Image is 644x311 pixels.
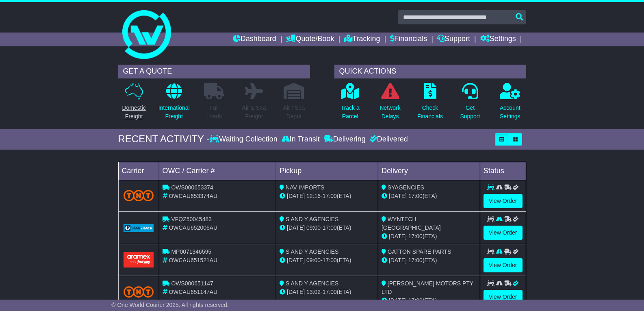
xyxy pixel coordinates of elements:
span: [DATE] [287,289,305,295]
span: VFQZ50045483 [171,216,212,222]
a: Quote/Book [286,33,334,46]
a: View Order [484,258,523,272]
div: (ETA) [382,192,477,200]
div: (ETA) [382,256,477,265]
p: Check Financials [417,104,443,121]
a: View Order [484,226,523,240]
td: Carrier [118,162,159,180]
img: Aramex.png [124,252,154,267]
span: 17:00 [408,297,423,304]
td: Pickup [276,162,378,180]
span: 12:16 [306,193,321,199]
p: Network Delays [379,104,400,121]
span: NAV IMPORTS [286,184,324,191]
span: S AND Y AGENCIES [286,280,338,287]
a: Dashboard [233,33,276,46]
span: OWCAU651147AU [169,289,217,295]
span: 09:00 [306,257,321,263]
p: Air / Sea Depot [283,104,305,121]
div: (ETA) [382,232,477,241]
div: - (ETA) [280,256,375,265]
span: OWCAU652006AU [169,224,217,231]
span: 17:00 [323,193,337,199]
span: 13:02 [306,289,321,295]
div: - (ETA) [280,288,375,296]
span: [DATE] [389,257,407,263]
a: Support [437,33,470,46]
a: DomesticFreight [121,83,146,125]
a: NetworkDelays [379,83,401,125]
td: OWC / Carrier # [159,162,276,180]
p: Account Settings [500,104,520,121]
a: Track aParcel [340,83,360,125]
span: [DATE] [287,193,305,199]
span: 09:00 [306,224,321,231]
span: OWS000653374 [171,184,213,191]
p: Get Support [460,104,480,121]
span: S AND Y AGENCIES [286,216,338,222]
span: 17:00 [323,224,337,231]
span: [DATE] [389,233,407,239]
td: Status [480,162,526,180]
div: Delivered [368,135,408,144]
p: Air & Sea Freight [242,104,266,121]
div: Waiting Collection [210,135,279,144]
span: [DATE] [287,257,305,263]
span: WYNTECH [GEOGRAPHIC_DATA] [382,216,441,231]
span: 17:00 [323,289,337,295]
p: Full Loads [204,104,224,121]
img: TNT_Domestic.png [124,286,154,297]
p: Domestic Freight [122,104,145,121]
a: Financials [390,33,427,46]
span: 17:00 [408,233,423,239]
span: 17:00 [323,257,337,263]
a: GetSupport [460,83,480,125]
span: OWCAU653374AU [169,193,217,199]
div: - (ETA) [280,224,375,232]
span: [DATE] [389,297,407,304]
span: 17:00 [408,257,423,263]
span: © One World Courier 2025. All rights reserved. [111,302,229,308]
p: International Freight [158,104,190,121]
div: Delivering [322,135,368,144]
a: Settings [480,33,516,46]
a: View Order [484,290,523,304]
span: SYAGENCIES [388,184,424,191]
span: GATTON SPARE PARTS [388,248,451,255]
span: [DATE] [287,224,305,231]
a: CheckFinancials [417,83,443,125]
img: TNT_Domestic.png [124,190,154,201]
p: Track a Parcel [341,104,360,121]
span: [PERSON_NAME] MOTORS PTY LTD [382,280,473,295]
span: OWS000651147 [171,280,213,287]
td: Delivery [378,162,480,180]
div: GET A QUOTE [118,65,310,78]
span: S AND Y AGENCIES [286,248,338,255]
span: MP0071346595 [171,248,211,255]
div: RECENT ACTIVITY - [118,133,210,145]
span: [DATE] [389,193,407,199]
a: AccountSettings [499,83,521,125]
div: QUICK ACTIONS [334,65,526,78]
img: GetCarrierServiceLogo [124,224,154,232]
div: In Transit [280,135,322,144]
div: (ETA) [382,296,477,305]
span: OWCAU651521AU [169,257,217,263]
a: InternationalFreight [158,83,190,125]
span: 17:00 [408,193,423,199]
a: View Order [484,194,523,208]
div: - (ETA) [280,192,375,200]
a: Tracking [344,33,380,46]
